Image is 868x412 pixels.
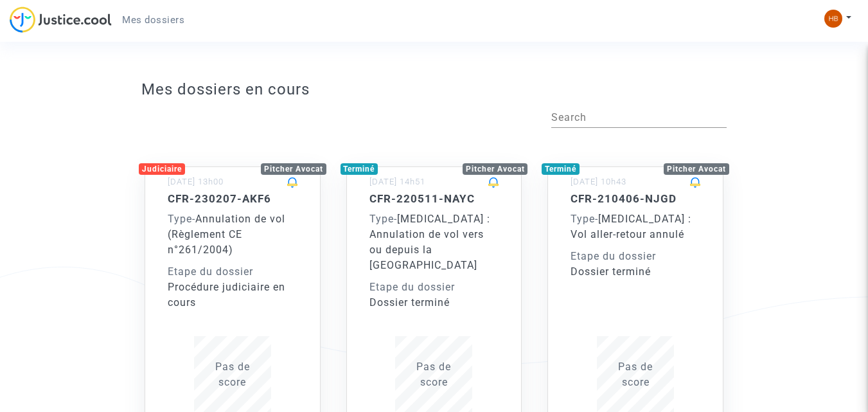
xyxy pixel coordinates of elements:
h5: CFR-210406-NJGD [571,192,700,205]
h5: CFR-230207-AKF6 [168,192,297,205]
span: Type [571,213,595,225]
div: Dossier terminé [571,264,700,280]
div: Etape du dossier [571,249,700,264]
h3: Mes dossiers en cours [141,80,727,99]
span: [MEDICAL_DATA] : Annulation de vol vers ou depuis la [GEOGRAPHIC_DATA] [369,213,490,271]
span: - [571,213,598,225]
div: Pitcher Avocat [463,163,528,175]
span: - [168,213,195,225]
img: jc-logo.svg [10,6,112,33]
span: [MEDICAL_DATA] : Vol aller-retour annulé [571,213,691,240]
img: 00ed9a99d28c14031c24cbf863064447 [824,10,842,28]
small: [DATE] 14h51 [369,177,425,186]
div: Procédure judiciaire en cours [168,280,297,310]
div: Etape du dossier [369,280,499,295]
span: Mes dossiers [122,14,184,26]
div: Terminé [542,163,580,175]
span: - [369,213,397,225]
div: Pitcher Avocat [261,163,326,175]
small: [DATE] 10h43 [571,177,626,186]
span: Pas de score [416,361,451,388]
div: Judiciaire [139,163,185,175]
a: Mes dossiers [112,10,195,30]
span: Annulation de vol (Règlement CE n°261/2004) [168,213,285,256]
div: Terminé [341,163,378,175]
div: Etape du dossier [168,264,297,280]
small: [DATE] 13h00 [168,177,224,186]
span: Pas de score [215,361,250,388]
span: Type [369,213,394,225]
div: Dossier terminé [369,295,499,310]
h5: CFR-220511-NAYC [369,192,499,205]
div: Pitcher Avocat [664,163,729,175]
span: Type [168,213,192,225]
span: Pas de score [618,361,653,388]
